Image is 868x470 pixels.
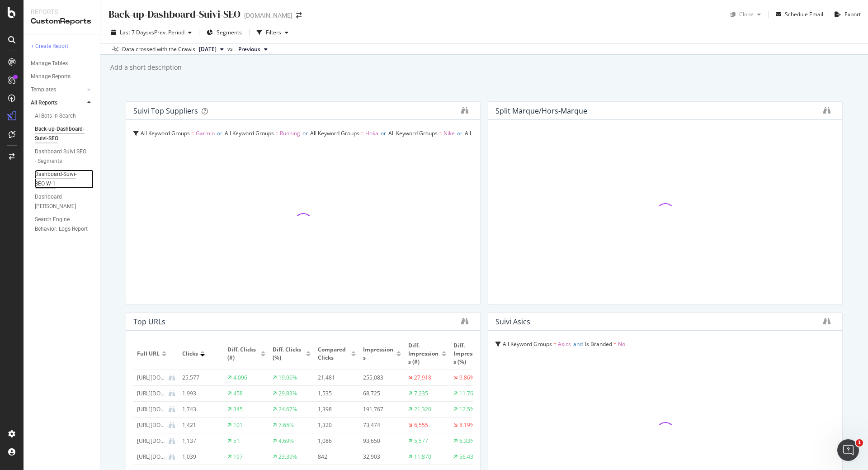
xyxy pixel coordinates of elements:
div: Data crossed with the Crawls [122,45,195,53]
div: 6,555 [414,421,428,429]
span: Segments [217,28,242,36]
div: 842 [318,453,352,461]
div: 191,767 [363,405,397,413]
span: All Keyword Groups [225,129,274,137]
div: 32,903 [363,453,397,461]
a: Templates [31,85,85,95]
span: Running [280,129,300,137]
div: Export [844,10,861,18]
span: Diff. Impressions (#) [408,342,439,366]
div: binoculars [461,107,468,114]
span: All Keyword Groups [202,142,251,150]
a: Search Engine Behavior: Logs Report [35,215,94,234]
a: AI Bots in Search [35,111,94,121]
span: or [457,129,462,137]
div: 4,096 [233,374,247,382]
span: Impressions [363,346,394,362]
button: Segments [203,25,245,40]
div: 6.33% [459,437,475,445]
span: All Keyword Groups [141,129,190,137]
div: 12.5% [459,405,475,413]
div: Dashboard-Suivi-SEO YoY [35,192,87,211]
div: 9.86% [459,374,475,382]
div: 1,743 [182,405,217,413]
div: Filters [266,28,281,36]
div: CustomReports [31,16,93,27]
span: and [573,340,583,348]
a: All Reports [31,98,85,108]
div: Clone [739,10,754,18]
button: [DATE] [195,44,227,55]
span: All Keyword Groups [367,142,416,150]
div: 101 [233,421,243,429]
div: + Create Report [31,42,68,51]
span: Compared Clicks [318,346,349,362]
div: 51 [233,437,240,445]
span: = [361,129,364,137]
div: Suivi Asics [495,317,530,326]
div: https://www.i-run.fr/ [137,374,165,382]
span: = [553,340,557,348]
span: Full URL [137,350,160,358]
span: All Keyword Groups [388,129,438,137]
span: Is Branded [585,340,612,348]
div: https://www.i-run.fr/chaussures_homme/Running_c23/ [137,405,165,413]
div: Schedule Email [785,10,823,18]
div: Add a short description [109,63,182,72]
div: 7,235 [414,389,428,398]
div: 93,650 [363,437,397,445]
div: 1,398 [318,405,352,413]
span: = [191,129,194,137]
div: binoculars [461,318,468,325]
div: 11.76% [459,389,478,398]
div: Suivi Top SuppliersAll Keyword Groups = GarminorAll Keyword Groups = RunningorAll Keyword Groups ... [126,101,481,305]
div: 29.83% [278,389,297,398]
div: 73,474 [363,421,397,429]
div: 1,535 [318,389,352,398]
button: Schedule Email [772,7,823,22]
span: Last 7 Days [120,28,149,36]
div: All Reports [31,98,57,108]
div: 197 [233,453,243,461]
span: Diff. Clicks (%) [273,346,304,362]
div: 458 [233,389,243,398]
span: 1 [856,439,863,446]
div: 1,039 [182,453,217,461]
div: Split Marque/Hors-marque [495,106,587,115]
div: https://www.i-run.fr/running/choisir-chaussure-running/ [137,389,165,398]
div: 68,725 [363,389,397,398]
span: All Keyword Groups [310,129,359,137]
div: [DOMAIN_NAME] [244,11,292,20]
div: 345 [233,405,243,413]
div: 11,870 [414,453,431,461]
button: Last 7 DaysvsPrev. Period [108,25,195,40]
a: Dashboard-Suivi-SEO W-1 [35,170,94,189]
span: Hoka [365,129,378,137]
div: 7.65% [278,421,294,429]
div: Reports [31,7,93,16]
div: 1,137 [182,437,217,445]
div: 1,086 [318,437,352,445]
span: Trail [181,142,192,150]
span: Saucony [335,142,357,150]
div: Dashboard-Suivi-SEO W-1 [35,170,86,189]
div: AI Bots in Search [35,111,76,121]
div: Split Marque/Hors-marque [488,101,843,305]
div: 23.39% [278,453,297,461]
span: = [275,129,278,137]
div: 8.19% [459,421,475,429]
span: Asics [558,340,571,348]
iframe: Intercom live chat [837,439,859,461]
button: Export [831,7,861,22]
span: Garmin [196,129,215,137]
span: All Keyword Groups [503,340,552,348]
div: 5,577 [414,437,428,445]
div: Search Engine Behavior: Logs Report [35,215,88,234]
div: 21,481 [318,374,352,382]
span: or [194,142,200,150]
button: Clone [727,7,764,22]
a: Manage Tables [31,59,94,68]
button: Filters [253,25,292,40]
div: https://www.i-run.fr/electronique/Garmin_m97/ [137,437,165,445]
div: Templates [31,85,56,95]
